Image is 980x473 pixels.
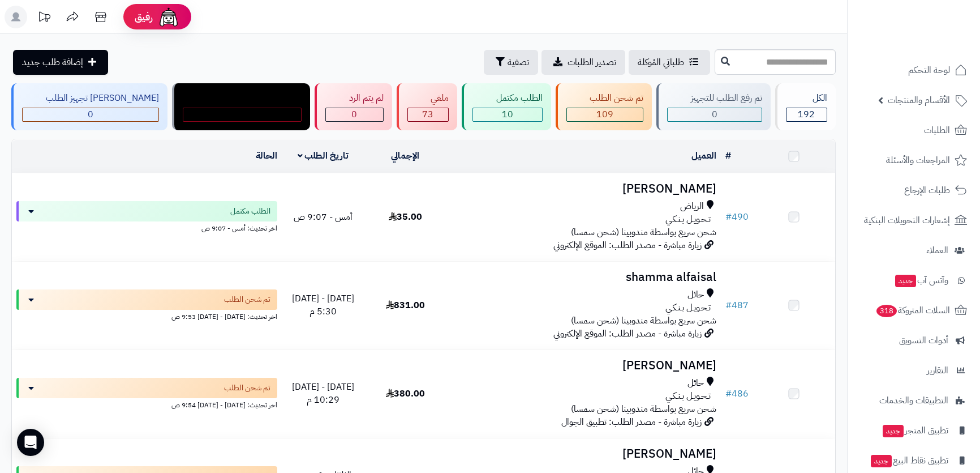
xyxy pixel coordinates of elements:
span: تم شحن الطلب [224,294,270,305]
div: 10 [473,108,542,121]
span: جديد [883,425,904,437]
div: تم شحن الطلب [566,92,644,105]
span: 192 [798,108,815,121]
span: # [725,210,732,224]
a: وآتس آبجديد [854,267,973,294]
span: تصفية [508,56,529,69]
a: مندوب توصيل داخل الرياض 0 [170,83,313,130]
div: 0 [183,108,302,121]
div: Open Intercom Messenger [17,429,44,456]
div: 0 [668,108,762,121]
h3: [PERSON_NAME] [451,448,716,461]
a: السلات المتروكة318 [854,297,973,324]
a: العميل [691,149,716,163]
a: تطبيق المتجرجديد [854,417,973,444]
span: الطلب مكتمل [230,206,270,217]
a: الطلبات [854,117,973,144]
span: العملاء [926,242,948,258]
span: زيارة مباشرة - مصدر الطلب: الموقع الإلكتروني [553,238,702,252]
a: الحالة [256,149,277,163]
span: 35.00 [389,210,422,224]
img: ai-face.png [157,6,180,28]
a: #487 [725,299,749,312]
span: 318 [876,305,897,317]
span: شحن سريع بواسطة مندوبينا (شحن سمسا) [571,402,716,416]
div: ملغي [407,92,449,105]
a: [PERSON_NAME] تجهيز الطلب 0 [9,83,170,130]
span: الأقسام والمنتجات [888,92,950,108]
span: لوحة التحكم [908,62,950,78]
a: الطلب مكتمل 10 [459,83,553,130]
a: لم يتم الرد 0 [312,83,394,130]
div: 73 [408,108,449,121]
span: 10 [502,108,513,121]
div: اخر تحديث: [DATE] - [DATE] 9:53 ص [16,310,277,322]
span: رفيق [135,10,153,24]
span: زيارة مباشرة - مصدر الطلب: الموقع الإلكتروني [553,327,702,340]
span: أمس - 9:07 ص [294,210,353,224]
span: 109 [596,108,613,121]
span: شحن سريع بواسطة مندوبينا (شحن سمسا) [571,225,716,239]
span: # [725,387,732,400]
span: زيارة مباشرة - مصدر الطلب: تطبيق الجوال [561,415,702,429]
span: الرياض [680,200,704,213]
span: حائل [687,377,704,390]
span: طلباتي المُوكلة [638,56,684,69]
span: التطبيقات والخدمات [879,393,948,408]
a: # [725,149,731,163]
h3: shamma alfaisal [451,271,716,284]
span: حائل [687,288,704,301]
a: العملاء [854,237,973,264]
span: تـحـويـل بـنـكـي [665,301,711,314]
a: إضافة طلب جديد [13,50,108,75]
span: 0 [351,108,357,121]
div: لم يتم الرد [325,92,384,105]
a: التقارير [854,357,973,384]
span: أدوات التسويق [899,333,948,348]
div: 0 [23,108,158,121]
span: تم شحن الطلب [224,382,270,394]
a: إشعارات التحويلات البنكية [854,207,973,234]
a: تم شحن الطلب 109 [553,83,655,130]
span: تصدير الطلبات [568,56,616,69]
div: الكل [786,92,828,105]
a: المراجعات والأسئلة [854,147,973,174]
span: جديد [871,455,892,467]
span: [DATE] - [DATE] 5:30 م [292,292,354,318]
a: ملغي 73 [394,83,460,130]
span: 0 [88,108,93,121]
a: تحديثات المنصة [30,6,58,31]
span: 0 [239,108,245,121]
span: السلات المتروكة [875,302,950,318]
div: الطلب مكتمل [472,92,543,105]
h3: [PERSON_NAME] [451,182,716,195]
a: الكل192 [773,83,839,130]
span: تـحـويـل بـنـكـي [665,213,711,226]
span: 0 [712,108,717,121]
img: logo-2.png [903,30,969,54]
div: اخر تحديث: [DATE] - [DATE] 9:54 ص [16,398,277,410]
span: تطبيق المتجر [882,423,948,438]
div: اخر تحديث: أمس - 9:07 ص [16,221,277,233]
a: طلبات الإرجاع [854,177,973,204]
div: مندوب توصيل داخل الرياض [183,92,302,105]
span: جديد [895,275,916,287]
span: المراجعات والأسئلة [886,152,950,168]
span: تـحـويـل بـنـكـي [665,390,711,403]
div: [PERSON_NAME] تجهيز الطلب [22,92,159,105]
div: 0 [326,108,383,121]
a: التطبيقات والخدمات [854,387,973,414]
span: 73 [422,108,433,121]
span: التقارير [927,363,948,378]
button: تصفية [484,50,538,75]
span: إضافة طلب جديد [22,56,83,69]
a: لوحة التحكم [854,57,973,84]
div: 109 [567,108,643,121]
h3: [PERSON_NAME] [451,359,716,372]
span: تطبيق نقاط البيع [870,453,948,468]
span: 380.00 [386,387,425,400]
span: إشعارات التحويلات البنكية [864,212,950,228]
a: #486 [725,387,749,400]
a: تصدير الطلبات [541,50,625,75]
span: شحن سريع بواسطة مندوبينا (شحن سمسا) [571,314,716,327]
